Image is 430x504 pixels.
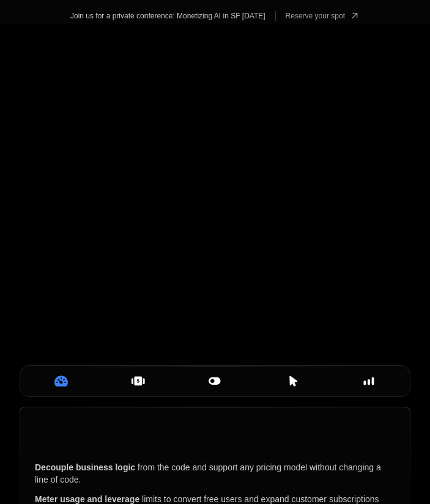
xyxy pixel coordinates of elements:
span: Meter usage and leverage [35,494,139,504]
span: Decouple business logic [35,462,135,472]
a: [object Object] [286,7,360,24]
span: Reserve your spot [286,11,345,21]
div: Join us for a private conference: Monetizing AI in SF [DATE] [70,11,265,21]
div: from the code and support any pricing model without changing a line of code. [35,461,395,486]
